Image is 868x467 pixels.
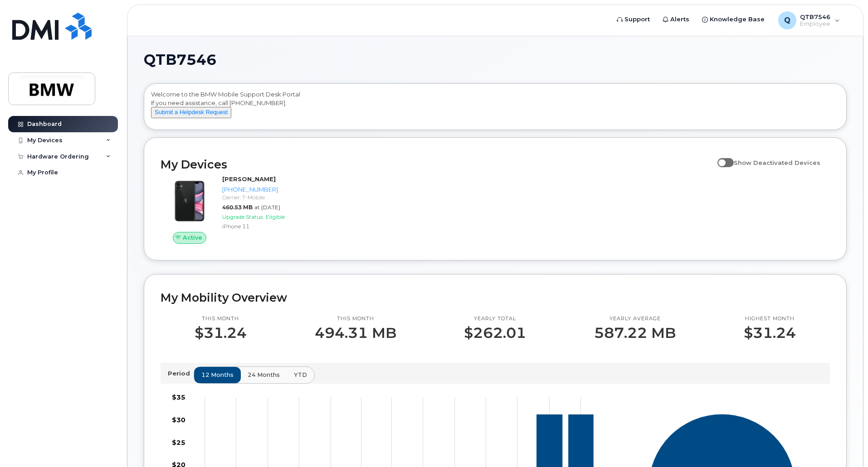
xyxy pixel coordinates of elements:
[222,222,316,230] div: iPhone 11
[222,204,253,211] span: 460.53 MB
[161,291,830,304] h2: My Mobility Overview
[464,315,526,323] p: Yearly total
[594,315,676,323] p: Yearly average
[168,369,194,378] p: Period
[144,53,216,67] span: QTB7546
[222,193,316,201] div: Carrier: T-Mobile
[195,315,247,323] p: This month
[222,175,276,183] strong: [PERSON_NAME]
[168,179,211,223] img: iPhone_11.jpg
[151,90,839,126] div: Welcome to the BMW Mobile Support Desk Portal If you need assistance, call [PHONE_NUMBER].
[172,415,185,424] tspan: $30
[151,107,231,118] button: Submit a Helpdesk Request
[172,393,185,401] tspan: $35
[195,325,247,341] p: $31.24
[734,159,820,166] span: Show Deactivated Devices
[254,204,280,211] span: at [DATE]
[717,154,725,161] input: Show Deactivated Devices
[222,213,264,220] span: Upgrade Status:
[464,325,526,341] p: $262.01
[315,315,396,323] p: This month
[744,325,796,341] p: $31.24
[248,371,280,379] span: 24 months
[161,158,713,171] h2: My Devices
[222,185,316,194] div: [PHONE_NUMBER]
[294,371,307,379] span: YTD
[172,438,185,446] tspan: $25
[266,213,285,220] span: Eligible
[183,233,202,242] span: Active
[315,325,396,341] p: 494.31 MB
[161,175,320,244] a: Active[PERSON_NAME][PHONE_NUMBER]Carrier: T-Mobile460.53 MBat [DATE]Upgrade Status:EligibleiPhone 11
[744,315,796,323] p: Highest month
[151,108,231,116] a: Submit a Helpdesk Request
[594,325,676,341] p: 587.22 MB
